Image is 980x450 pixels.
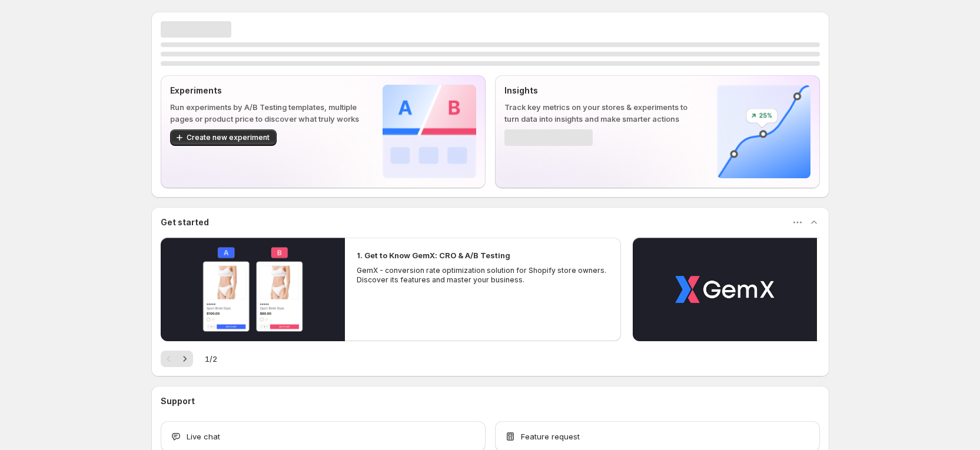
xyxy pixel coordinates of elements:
h3: Get started [161,216,209,228]
button: Play video [161,238,345,341]
nav: Pagination [161,351,193,367]
button: Play video [633,238,817,341]
p: Insights [504,85,698,96]
button: Create new experiment [170,129,277,146]
p: GemX - conversion rate optimization solution for Shopify store owners. Discover its features and ... [357,266,610,285]
button: Next [177,351,193,367]
h2: 1. Get to Know GemX: CRO & A/B Testing [357,249,510,261]
span: Live chat [187,431,220,442]
h3: Support [161,395,195,407]
span: Feature request [521,431,580,442]
img: Experiments [383,85,476,178]
span: Create new experiment [187,133,270,142]
p: Run experiments by A/B Testing templates, multiple pages or product price to discover what truly ... [170,101,364,125]
img: Insights [717,85,810,178]
p: Experiments [170,85,364,96]
span: 1 / 2 [205,353,217,365]
p: Track key metrics on your stores & experiments to turn data into insights and make smarter actions [504,101,698,125]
